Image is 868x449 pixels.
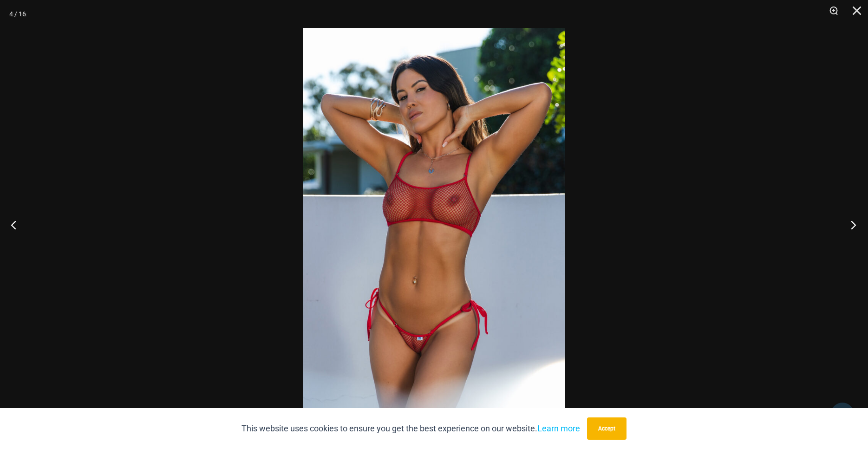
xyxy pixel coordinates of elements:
a: Learn more [537,423,580,433]
img: Summer Storm Red 332 Crop Top 449 Thong 01 [303,28,565,421]
div: 4 / 16 [9,7,26,21]
button: Next [833,202,868,248]
button: Accept [587,417,627,440]
p: This website uses cookies to ensure you get the best experience on our website. [241,422,580,436]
